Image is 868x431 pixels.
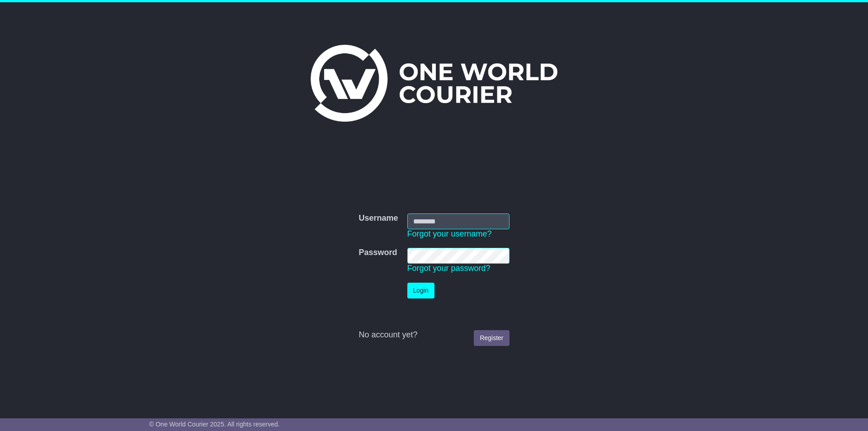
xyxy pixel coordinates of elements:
a: Forgot your password? [407,264,491,273]
div: No account yet? [359,330,509,340]
label: Password [359,248,397,258]
a: Register [474,330,509,346]
span: © One World Courier 2025. All rights reserved. [149,421,280,428]
button: Login [407,283,434,298]
label: Username [359,213,398,223]
img: One World [311,45,557,122]
a: Forgot your username? [407,229,492,238]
